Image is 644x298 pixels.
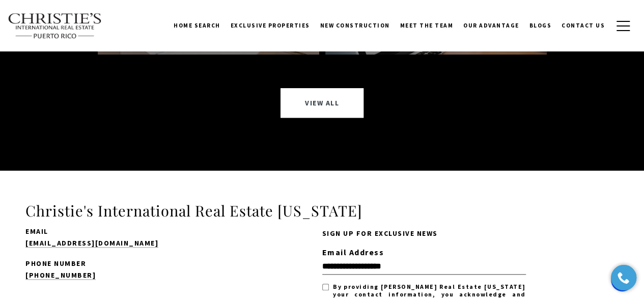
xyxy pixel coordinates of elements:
[529,22,552,29] span: Blogs
[610,11,636,41] button: button
[320,22,390,29] span: New Construction
[322,284,329,290] input: By providing Christie's Real Estate Puerto Rico your contact information, you acknowledge and agr...
[281,88,363,118] a: View All
[315,13,395,38] a: New Construction
[556,13,610,38] a: Contact Us
[25,201,619,221] h3: Christie's International Real Estate [US_STATE]
[322,228,526,239] p: Sign up for exclusive news
[169,13,226,38] a: Home Search
[524,13,557,38] a: Blogs
[25,228,229,235] p: Email
[25,238,158,248] a: send an email to admin@cirepr.com
[463,22,519,29] span: Our Advantage
[562,22,605,29] span: Contact Us
[226,13,315,38] a: Exclusive Properties
[25,270,96,280] a: call (939) 337-3000
[322,246,526,259] label: Email Address
[25,260,229,267] p: Phone Number
[395,13,459,38] a: Meet the Team
[8,13,102,39] img: Christie's International Real Estate text transparent background
[458,13,524,38] a: Our Advantage
[231,22,310,29] span: Exclusive Properties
